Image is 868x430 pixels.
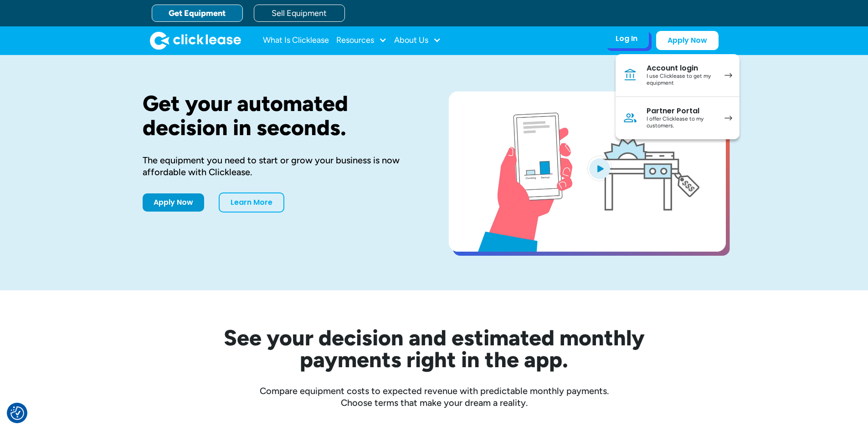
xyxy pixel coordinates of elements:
button: Consent Preferences [10,406,24,420]
img: Blue play button logo on a light blue circular background [587,156,612,181]
h2: See your decision and estimated monthly payments right in the app. [179,327,689,370]
div: The equipment you need to start or grow your business is now affordable with Clicklease. [143,154,420,178]
div: Partner Portal [647,106,715,116]
a: Apply Now [656,31,719,50]
div: I offer Clicklease to my customers. [647,116,715,130]
img: Revisit consent button [10,406,24,420]
a: open lightbox [449,91,726,252]
img: arrow [724,116,732,121]
div: Account login [647,64,715,73]
img: arrow [724,73,732,78]
div: I use Clicklease to get my equipment [647,73,715,87]
a: Learn More [219,192,284,212]
img: Clicklease logo [150,31,241,50]
div: About Us [394,31,441,50]
a: Get Equipment [152,5,243,22]
div: Log In [616,34,637,43]
a: What Is Clicklease [263,31,329,50]
nav: Log In [616,54,740,139]
a: Apply Now [143,193,204,212]
img: Bank icon [623,68,637,82]
div: Compare equipment costs to expected revenue with predictable monthly payments. Choose terms that ... [143,385,726,409]
img: Person icon [623,111,637,125]
a: Sell Equipment [254,5,345,22]
div: Resources [336,31,387,50]
a: Account loginI use Clicklease to get my equipment [616,54,740,97]
a: home [150,31,241,50]
h1: Get your automated decision in seconds. [143,91,420,140]
a: Partner PortalI offer Clicklease to my customers. [616,97,740,139]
